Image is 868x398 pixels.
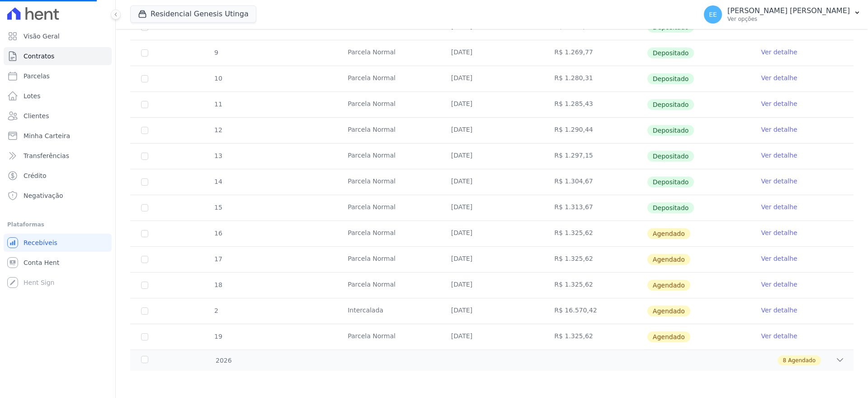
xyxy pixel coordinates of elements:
[647,151,694,162] span: Depositado
[761,306,797,315] a: Ver detalhe
[543,40,647,66] td: R$ 1.269,77
[761,151,797,160] a: Ver detalhe
[337,195,440,221] td: Parcela Normal
[4,47,112,65] a: Contratos
[213,75,222,82] span: 10
[4,167,112,185] a: Crédito
[440,247,544,272] td: [DATE]
[141,333,148,340] input: default
[543,324,647,350] td: R$ 1.325,62
[141,153,148,160] input: Só é possível selecionar pagamentos em aberto
[213,178,222,185] span: 14
[647,99,694,110] span: Depositado
[337,118,440,143] td: Parcela Normal
[213,307,218,314] span: 2
[440,118,544,143] td: [DATE]
[337,273,440,298] td: Parcela Normal
[141,101,148,108] input: Só é possível selecionar pagamentos em aberto
[440,298,544,324] td: [DATE]
[4,127,112,145] a: Minha Carteira
[24,72,50,81] span: Parcelas
[647,48,694,58] span: Depositado
[647,254,690,265] span: Agendado
[141,127,148,134] input: Só é possível selecionar pagamentos em aberto
[141,282,148,289] input: default
[24,32,60,41] span: Visão Geral
[24,111,49,120] span: Clientes
[24,151,69,160] span: Transferências
[141,230,148,237] input: default
[7,219,108,230] div: Plataformas
[213,281,222,288] span: 18
[647,125,694,136] span: Depositado
[543,144,647,169] td: R$ 1.297,15
[213,333,222,340] span: 19
[24,91,41,101] span: Lotes
[761,99,797,108] a: Ver detalhe
[440,221,544,246] td: [DATE]
[4,67,112,85] a: Parcelas
[4,147,112,165] a: Transferências
[761,331,797,340] a: Ver detalhe
[543,66,647,91] td: R$ 1.280,31
[141,49,148,57] input: Só é possível selecionar pagamentos em aberto
[647,280,690,291] span: Agendado
[647,202,694,213] span: Depositado
[440,40,544,66] td: [DATE]
[647,228,690,239] span: Agendado
[440,273,544,298] td: [DATE]
[24,131,70,140] span: Minha Carteira
[213,230,222,237] span: 16
[337,169,440,195] td: Parcela Normal
[4,107,112,125] a: Clientes
[761,73,797,82] a: Ver detalhe
[4,234,112,252] a: Recebíveis
[440,324,544,350] td: [DATE]
[709,11,717,18] span: EE
[543,169,647,195] td: R$ 1.304,67
[337,66,440,91] td: Parcela Normal
[697,2,868,27] button: EE [PERSON_NAME] [PERSON_NAME] Ver opções
[761,48,797,57] a: Ver detalhe
[783,356,787,364] span: 8
[213,126,222,134] span: 12
[727,15,850,23] p: Ver opções
[141,178,148,186] input: Só é possível selecionar pagamentos em aberto
[130,5,256,23] button: Residencial Genesis Utinga
[647,177,694,187] span: Depositado
[761,254,797,263] a: Ver detalhe
[440,92,544,117] td: [DATE]
[337,144,440,169] td: Parcela Normal
[647,306,690,316] span: Agendado
[337,298,440,324] td: Intercalada
[4,87,112,105] a: Lotes
[141,75,148,82] input: Só é possível selecionar pagamentos em aberto
[761,177,797,186] a: Ver detalhe
[727,6,850,15] p: [PERSON_NAME] [PERSON_NAME]
[141,204,148,211] input: Só é possível selecionar pagamentos em aberto
[141,307,148,315] input: default
[337,247,440,272] td: Parcela Normal
[24,258,59,267] span: Conta Hent
[761,202,797,211] a: Ver detalhe
[24,191,63,200] span: Negativação
[543,221,647,246] td: R$ 1.325,62
[337,221,440,246] td: Parcela Normal
[647,331,690,342] span: Agendado
[213,49,218,56] span: 9
[440,195,544,221] td: [DATE]
[4,27,112,45] a: Visão Geral
[337,324,440,350] td: Parcela Normal
[543,247,647,272] td: R$ 1.325,62
[213,152,222,159] span: 13
[24,238,57,247] span: Recebíveis
[761,125,797,134] a: Ver detalhe
[337,40,440,66] td: Parcela Normal
[543,92,647,117] td: R$ 1.285,43
[141,256,148,263] input: default
[440,169,544,195] td: [DATE]
[213,255,222,263] span: 17
[440,66,544,91] td: [DATE]
[543,298,647,324] td: R$ 16.570,42
[24,171,47,180] span: Crédito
